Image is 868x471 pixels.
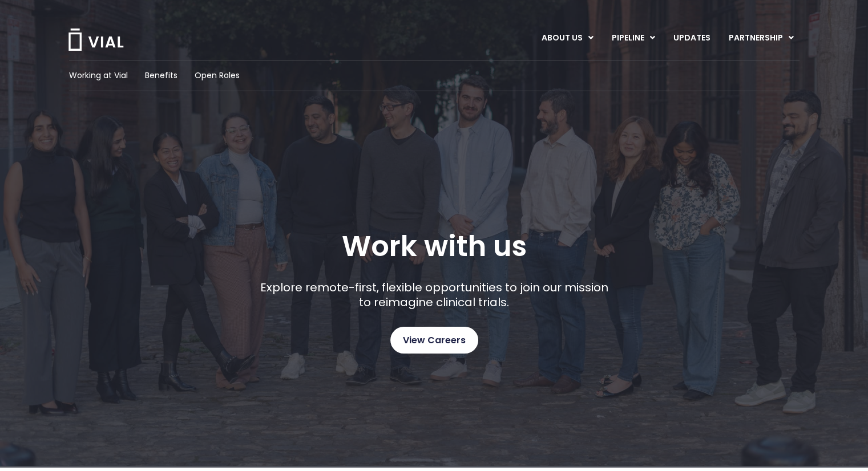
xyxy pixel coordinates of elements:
h1: Work with us [342,230,527,263]
img: Vial Logo [67,29,124,51]
a: Open Roles [195,70,240,82]
a: PIPELINEMenu Toggle [603,29,664,48]
span: View Careers [403,333,466,348]
a: UPDATES [664,29,719,48]
a: ABOUT USMenu Toggle [532,29,602,48]
a: Benefits [145,70,177,82]
a: View Careers [390,327,478,354]
a: PARTNERSHIPMenu Toggle [720,29,803,48]
a: Working at Vial [69,70,128,82]
p: Explore remote-first, flexible opportunities to join our mission to reimagine clinical trials. [256,280,612,310]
